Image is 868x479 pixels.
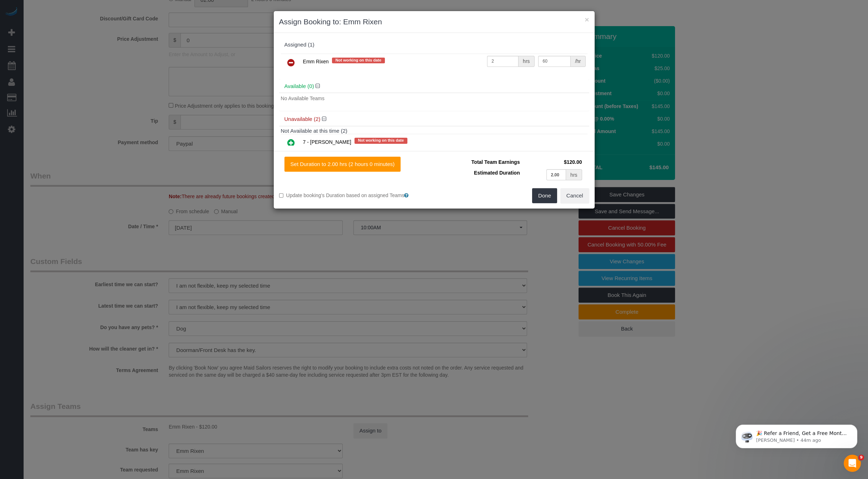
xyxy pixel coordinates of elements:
span: Emm Rixen [303,59,329,64]
input: Update booking's Duration based on assigned Teams [279,193,284,198]
button: Set Duration to 2.00 hrs (2 hours 0 minutes) [284,157,401,172]
span: Estimated Duration [474,170,520,176]
span: Not working on this date [332,58,385,63]
button: × [585,16,589,23]
iframe: Intercom notifications message [725,410,868,460]
div: hrs [566,169,582,180]
td: $120.00 [522,157,584,167]
button: Cancel [560,188,589,203]
h4: Not Available at this time (2) [281,128,587,134]
h3: Assign Booking to: Emm Rixen [279,16,589,27]
span: Not working on this date [354,138,407,143]
span: 7 - [PERSON_NAME] [303,139,351,145]
h4: Available (0) [284,83,584,89]
span: 9 [858,455,864,460]
div: Assigned (1) [284,42,584,48]
div: /hr [571,56,585,67]
button: Done [532,188,557,203]
div: hrs [519,56,534,67]
span: No Available Teams [281,96,324,101]
label: Update booking's Duration based on assigned Teams [279,192,429,199]
h4: Unavailable (2) [284,116,584,122]
iframe: Intercom live chat [844,455,861,472]
td: Total Team Earnings [440,157,522,167]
